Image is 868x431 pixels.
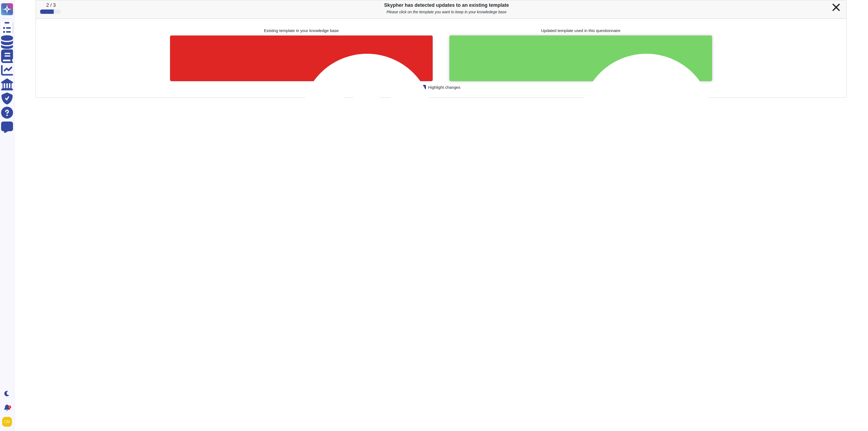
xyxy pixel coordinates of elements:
[441,28,720,33] p: Updated template used in this questionnaire
[384,2,509,8] b: Skypher has detected updates to an existing template
[387,10,507,14] i: Please click on the template you want to keep in your knowledege base
[46,2,60,8] p: 2 / 3
[2,417,12,427] img: user
[8,405,11,409] div: 1
[162,28,441,33] p: Existing template in your knowledge base
[428,85,460,89] div: Highlight changes
[1,416,16,428] button: user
